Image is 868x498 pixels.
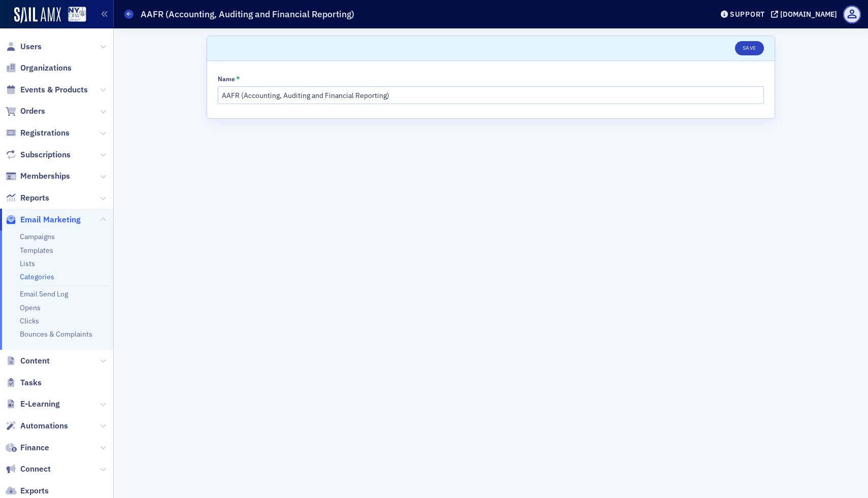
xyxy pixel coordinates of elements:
[20,62,72,74] span: Organizations
[20,303,41,312] a: Opens
[20,106,45,117] span: Orders
[6,214,81,225] a: Email Marketing
[20,272,54,281] a: Categories
[20,399,60,410] span: E-Learning
[6,149,71,160] a: Subscriptions
[20,84,88,95] span: Events & Products
[20,192,49,204] span: Reports
[20,329,92,339] a: Bounces & Complaints
[6,106,45,117] a: Orders
[20,214,81,225] span: Email Marketing
[20,289,68,298] a: Email Send Log
[20,420,68,431] span: Automations
[218,75,235,83] div: Name
[780,10,837,19] div: [DOMAIN_NAME]
[6,192,49,204] a: Reports
[20,259,35,268] a: Lists
[20,316,39,325] a: Clicks
[6,171,70,182] a: Memberships
[730,10,765,19] div: Support
[61,7,86,24] a: View Homepage
[20,463,51,475] span: Connect
[6,62,72,74] a: Organizations
[6,127,70,139] a: Registrations
[20,232,55,241] a: Campaigns
[20,355,50,367] span: Content
[141,8,354,20] h1: AAFR (Accounting, Auditing and Financial Reporting)
[20,149,71,160] span: Subscriptions
[20,41,42,52] span: Users
[6,485,49,496] a: Exports
[20,127,70,139] span: Registrations
[20,171,70,182] span: Memberships
[6,463,51,475] a: Connect
[735,41,764,55] button: Save
[20,246,53,255] a: Templates
[6,377,42,388] a: Tasks
[843,6,861,23] span: Profile
[20,442,49,453] span: Finance
[20,377,42,388] span: Tasks
[771,11,841,18] button: [DOMAIN_NAME]
[68,7,86,22] img: SailAMX
[236,75,240,82] abbr: This field is required
[6,420,68,431] a: Automations
[6,41,42,52] a: Users
[6,84,88,95] a: Events & Products
[6,442,49,453] a: Finance
[6,355,50,367] a: Content
[14,7,61,23] img: SailAMX
[20,485,49,496] span: Exports
[6,399,60,410] a: E-Learning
